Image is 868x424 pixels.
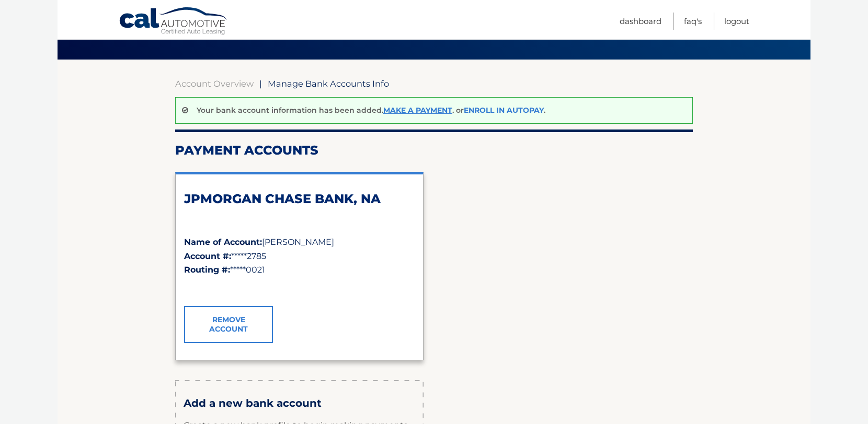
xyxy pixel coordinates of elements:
[197,105,545,115] p: Your bank account information has been added. . or .
[184,191,415,207] h2: JPMORGAN CHASE BANK, NA
[684,13,702,30] a: FAQ's
[184,306,273,343] a: Remove Account
[184,282,191,292] span: ✓
[184,251,231,261] strong: Account #:
[383,105,452,115] a: Make a payment
[175,78,254,89] a: Account Overview
[184,265,230,275] strong: Routing #:
[259,78,262,89] span: |
[184,397,415,410] h3: Add a new bank account
[175,143,693,158] h2: Payment Accounts
[262,237,334,247] span: [PERSON_NAME]
[724,13,749,30] a: Logout
[268,78,389,89] span: Manage Bank Accounts Info
[464,105,544,115] a: Enroll In AutoPay
[119,7,229,37] a: Cal Automotive
[184,237,262,247] strong: Name of Account:
[620,13,661,30] a: Dashboard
